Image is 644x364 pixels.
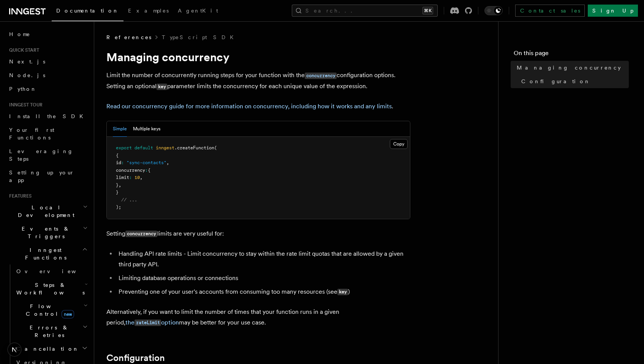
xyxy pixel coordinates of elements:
a: Python [6,82,89,96]
a: Next.js [6,55,89,68]
span: limit [116,175,129,180]
a: therateLimitoption [125,319,179,326]
button: Copy [390,139,408,149]
h4: On this page [514,49,629,61]
span: Documentation [56,8,119,14]
span: Leveraging Steps [9,148,73,162]
kbd: ⌘K [422,7,433,14]
span: : [121,160,124,165]
a: Setting up your app [6,166,89,187]
span: : [129,175,132,180]
span: Inngest tour [6,102,43,108]
li: Preventing one of your user's accounts from consuming too many resources (see ) [116,286,410,298]
a: Read our concurrency guide for more information on concurrency, including how it works and any li... [106,103,392,110]
button: Simple [113,121,127,137]
span: Node.js [9,72,45,78]
code: rateLimit [134,320,161,326]
a: AgentKit [173,2,223,21]
span: Flow Control [13,302,84,318]
a: Configuration [106,353,165,363]
span: Setting up your app [9,169,74,183]
span: concurrency [116,168,145,173]
button: Local Development [6,201,89,222]
span: id [116,160,121,165]
a: Contact sales [515,5,585,17]
span: Errors & Retries [13,324,82,339]
span: : [145,168,148,173]
span: { [148,168,150,173]
button: Flow Controlnew [13,299,89,321]
span: export [116,145,132,150]
button: Events & Triggers [6,222,89,243]
span: Install the SDK [9,113,88,119]
span: , [140,175,142,180]
span: Managing concurrency [517,64,621,71]
a: TypeScript SDK [162,33,238,41]
p: . [106,101,410,112]
a: Examples [123,2,173,21]
span: .createFunction [174,145,214,150]
span: 10 [134,175,140,180]
button: Cancellation [13,342,89,356]
span: Steps & Workflows [13,281,85,296]
a: Install the SDK [6,109,89,123]
span: Local Development [6,204,83,219]
code: concurrency [305,73,337,79]
span: Features [6,193,32,199]
button: Toggle dark mode [484,6,503,15]
p: Setting limits are very useful for: [106,228,410,239]
span: Events & Triggers [6,225,83,240]
a: concurrency [305,71,337,79]
span: // ... [121,197,137,203]
li: Limiting database operations or connections [116,273,410,283]
span: Configuration [521,78,590,85]
span: { [116,153,119,158]
a: Home [6,27,89,41]
code: key [337,289,348,295]
code: key [157,84,167,90]
a: Overview [13,264,89,278]
span: Your first Functions [9,127,54,141]
span: inngest [156,145,174,150]
a: Your first Functions [6,123,89,144]
span: Inngest Functions [6,246,82,261]
a: Documentation [52,2,123,21]
span: } [116,190,119,195]
h1: Managing concurrency [106,50,410,64]
a: Managing concurrency [514,61,629,74]
span: ( [214,145,217,150]
span: Examples [128,8,169,14]
button: Steps & Workflows [13,278,89,299]
a: Leveraging Steps [6,144,89,166]
li: Handling API rate limits - Limit concurrency to stay within the rate limit quotas that are allowe... [116,248,410,270]
span: Quick start [6,47,39,53]
p: Limit the number of concurrently running steps for your function with the configuration options. ... [106,70,410,92]
span: ); [116,204,121,210]
span: Overview [16,268,95,274]
a: Sign Up [588,5,638,17]
span: "sync-contacts" [127,160,166,165]
span: new [62,310,74,318]
span: default [134,145,153,150]
button: Inngest Functions [6,243,89,264]
span: References [106,33,151,41]
span: , [119,182,121,188]
span: AgentKit [178,8,218,14]
button: Search...⌘K [292,5,438,17]
p: Alternatively, if you want to limit the number of times that your function runs in a given period... [106,307,410,328]
span: } [116,182,119,188]
button: Multiple keys [133,121,160,137]
code: concurrency [125,231,157,237]
a: Configuration [518,74,629,88]
a: Node.js [6,68,89,82]
span: Home [9,30,30,38]
button: Errors & Retries [13,321,89,342]
span: Python [9,86,37,92]
span: Cancellation [13,345,79,353]
span: , [166,160,169,165]
span: Next.js [9,59,45,65]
